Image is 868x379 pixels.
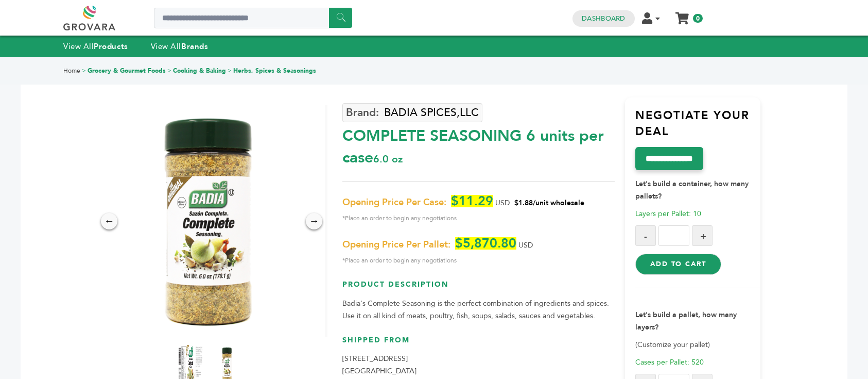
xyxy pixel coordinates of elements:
h3: Shipped From [342,335,614,353]
span: > [167,67,171,75]
span: > [82,67,86,75]
strong: Products [94,41,128,52]
span: $5,870.80 [455,237,516,250]
span: USD [495,198,510,208]
span: $1.88/unit wholesale [514,198,584,208]
a: Dashboard [582,14,625,23]
a: Home [63,67,80,75]
span: Opening Price Per Pallet: [342,239,450,251]
a: BADIA SPICES,LLC [342,103,482,122]
a: Cooking & Baking [173,67,226,75]
strong: Let's build a pallet, how many layers? [635,310,737,332]
span: Layers per Pallet: 10 [635,209,701,219]
a: View AllBrands [151,41,209,52]
span: 6.0 oz [373,152,403,166]
p: (Customize your pallet) [635,339,761,351]
span: 0 [693,14,703,23]
p: Badia's Complete Seasoning is the perfect combination of ingredients and spices. Use it on all ki... [342,298,614,322]
span: *Place an order to begin any negotiations [342,212,614,224]
button: + [692,225,713,246]
button: - [635,225,656,246]
span: Cases per Pallet: 520 [635,357,704,367]
span: > [228,67,232,75]
span: USD [518,240,533,250]
div: → [306,213,322,229]
a: My Cart [676,9,688,20]
span: $11.29 [451,195,493,207]
a: Herbs, Spices & Seasonings [233,67,316,75]
h3: Negotiate Your Deal [635,108,761,147]
h3: Product Description [342,279,614,298]
a: View AllProducts [63,41,128,52]
p: [STREET_ADDRESS] [GEOGRAPHIC_DATA] [342,353,614,377]
button: Add to Cart [635,254,721,274]
div: COMPLETE SEASONING 6 units per case [342,120,614,169]
span: *Place an order to begin any negotiations [342,254,614,267]
span: Opening Price Per Case: [342,196,446,209]
div: ← [101,213,117,229]
input: Search a product or brand... [154,8,352,28]
img: COMPLETE SEASONING® 6 units per case 6.0 oz [93,105,325,337]
strong: Brands [181,41,208,52]
strong: Let's build a container, how many pallets? [635,179,749,201]
a: Grocery & Gourmet Foods [88,67,166,75]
